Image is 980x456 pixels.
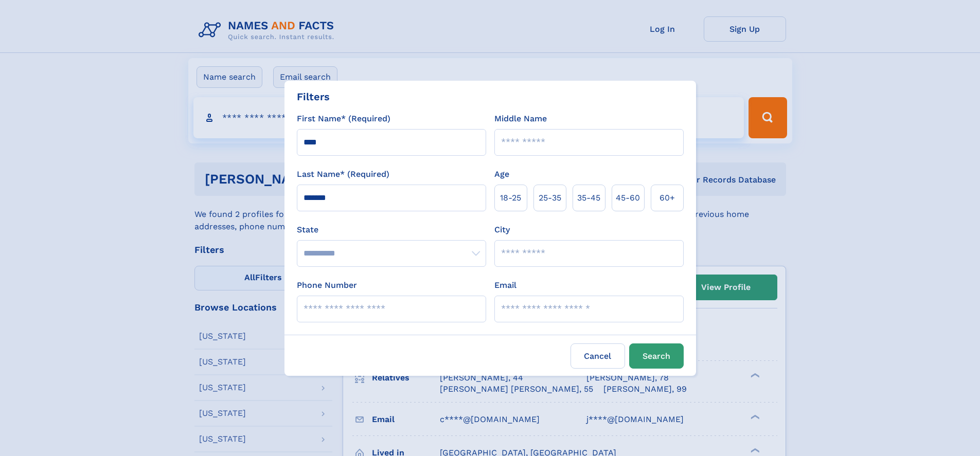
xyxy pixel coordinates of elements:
span: 25‑35 [539,192,561,204]
label: Middle Name [494,113,547,125]
label: Age [494,168,509,180]
button: Search [629,343,684,369]
span: 60+ [660,192,675,204]
label: State [297,224,486,236]
label: First Name* (Required) [297,113,390,125]
label: Phone Number [297,279,357,291]
div: Filters [297,89,330,104]
span: 18‑25 [500,192,521,204]
label: Cancel [571,343,625,369]
label: Last Name* (Required) [297,168,389,180]
span: 35‑45 [577,192,600,204]
span: 45‑60 [616,192,640,204]
label: Email [494,279,516,291]
label: City [494,224,510,236]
